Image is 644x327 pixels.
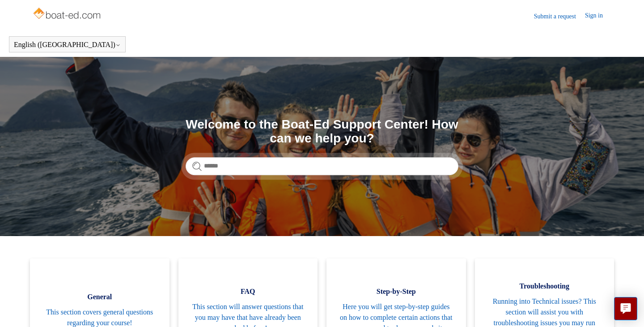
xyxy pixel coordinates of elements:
a: Sign in [585,11,612,22]
h1: Welcome to the Boat-Ed Support Center! How can we help you? [186,118,458,146]
a: Submit a request [534,12,585,21]
button: Live chat [614,297,637,320]
span: Troubleshooting [488,281,601,292]
img: Boat-Ed Help Center home page [32,5,103,23]
button: English ([GEOGRAPHIC_DATA]) [14,41,121,49]
input: Search [186,157,458,175]
span: Step-by-Step [340,286,453,297]
span: General [43,292,156,302]
span: FAQ [192,286,305,297]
